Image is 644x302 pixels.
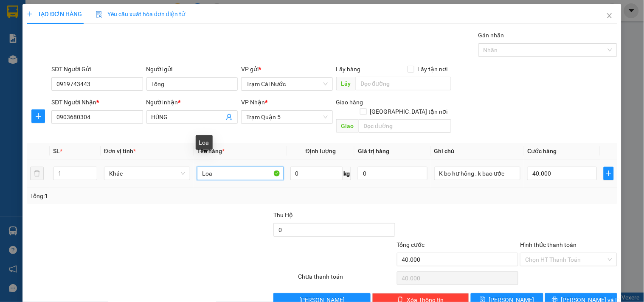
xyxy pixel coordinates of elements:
div: Người nhận [146,98,238,107]
input: Ghi Chú [434,167,520,180]
th: Ghi chú [431,143,524,159]
label: Gán nhãn [478,32,504,39]
input: 0 [358,167,427,180]
div: Chưa thanh toán [297,272,396,287]
button: delete [30,167,44,180]
img: icon [96,11,102,18]
span: Trạm Cái Nước [246,78,327,90]
input: Dọc đường [356,77,451,90]
input: Dọc đường [359,119,451,133]
span: Giá trị hàng [358,148,389,154]
span: Cước hàng [527,148,557,154]
div: SĐT Người Gửi [51,64,143,74]
div: SĐT Người Nhận [51,98,143,107]
span: [GEOGRAPHIC_DATA] tận nơi [367,107,451,116]
span: plus [32,113,45,120]
span: Trạm Quận 5 [246,111,327,123]
div: VP gửi [241,64,332,74]
span: user-add [226,114,233,120]
span: VP Nhận [241,99,265,106]
label: Hình thức thanh toán [520,241,577,248]
span: Lấy [336,77,356,90]
span: TẠO ĐƠN HÀNG [27,11,82,17]
div: Người gửi [146,64,238,74]
span: kg [343,167,351,180]
span: Thu Hộ [273,212,293,218]
span: SL [53,148,60,154]
div: Tổng: 1 [30,191,249,201]
span: close [606,12,613,19]
div: Loa [196,135,213,150]
button: plus [604,167,614,180]
input: VD: Bàn, Ghế [197,167,283,180]
span: Tổng cước [397,241,425,248]
span: Lấy hàng [336,66,361,73]
span: plus [27,11,33,17]
button: plus [31,109,45,123]
span: Đơn vị tính [104,148,136,154]
span: Lấy tận nơi [414,64,451,74]
span: Định lượng [306,148,336,154]
span: Yêu cầu xuất hóa đơn điện tử [96,11,185,17]
span: Khác [109,167,185,180]
button: Close [598,4,622,28]
span: Giao hàng [336,99,363,106]
span: Giao [336,119,359,133]
span: plus [604,170,613,177]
